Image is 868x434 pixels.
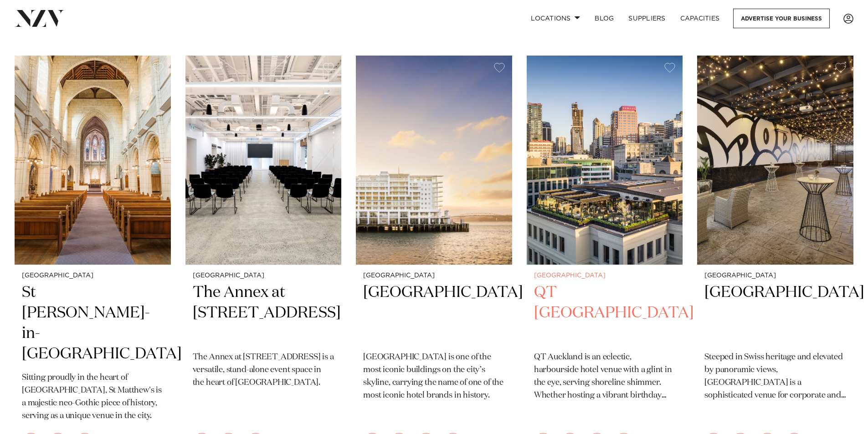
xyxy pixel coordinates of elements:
[733,9,830,28] a: Advertise your business
[704,351,846,402] p: Steeped in Swiss heritage and elevated by panoramic views, [GEOGRAPHIC_DATA] is a sophisticated v...
[193,282,334,344] h2: The Annex at [STREET_ADDRESS]
[363,351,505,402] p: [GEOGRAPHIC_DATA] is one of the most iconic buildings on the city’s skyline, carrying the name of...
[534,272,676,279] small: [GEOGRAPHIC_DATA]
[22,282,164,364] h2: St [PERSON_NAME]-in-[GEOGRAPHIC_DATA]
[621,9,673,28] a: SUPPLIERS
[524,9,587,28] a: Locations
[704,272,846,279] small: [GEOGRAPHIC_DATA]
[534,282,676,344] h2: QT [GEOGRAPHIC_DATA]
[193,272,334,279] small: [GEOGRAPHIC_DATA]
[587,9,621,28] a: BLOG
[363,272,505,279] small: [GEOGRAPHIC_DATA]
[534,351,676,402] p: QT Auckland is an eclectic, harbourside hotel venue with a glint in the eye, serving shoreline sh...
[193,351,334,389] p: The Annex at [STREET_ADDRESS] is a versatile, stand-alone event space in the heart of [GEOGRAPHIC...
[15,10,64,26] img: nzv-logo.png
[22,372,164,423] p: Sitting proudly in the heart of [GEOGRAPHIC_DATA], St Matthew's is a majestic neo-Gothic piece of...
[363,282,505,344] h2: [GEOGRAPHIC_DATA]
[704,282,846,344] h2: [GEOGRAPHIC_DATA]
[673,9,727,28] a: Capacities
[22,272,164,279] small: [GEOGRAPHIC_DATA]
